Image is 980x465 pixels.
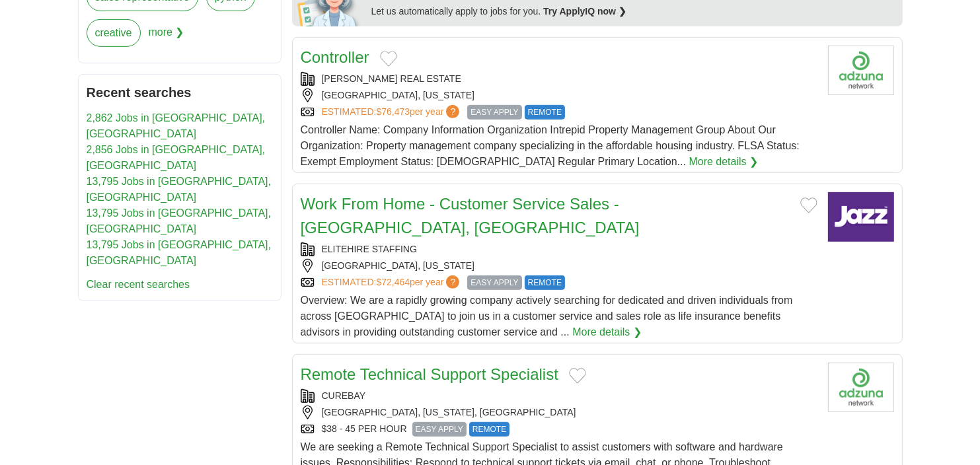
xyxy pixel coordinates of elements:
div: ELITEHIRE STAFFING [301,242,817,256]
div: [GEOGRAPHIC_DATA], [US_STATE], [GEOGRAPHIC_DATA] [301,406,817,419]
span: ? [446,105,459,118]
a: More details ❯ [689,154,759,170]
span: REMOTE [525,105,565,120]
img: Company logo [828,192,894,242]
a: 13,795 Jobs in [GEOGRAPHIC_DATA], [GEOGRAPHIC_DATA] [87,239,272,266]
div: [GEOGRAPHIC_DATA], [US_STATE] [301,259,817,273]
a: Try ApplyIQ now ❯ [543,6,626,17]
a: 2,856 Jobs in [GEOGRAPHIC_DATA], [GEOGRAPHIC_DATA] [87,144,266,171]
span: $72,464 [376,277,410,287]
a: Remote Technical Support Specialist [301,365,558,383]
a: 2,862 Jobs in [GEOGRAPHIC_DATA], [GEOGRAPHIC_DATA] [87,112,266,139]
a: More details ❯ [572,324,642,340]
button: Add to favorite jobs [800,197,817,213]
h2: Recent searches [87,83,273,102]
a: ESTIMATED:$72,464per year? [322,275,463,290]
div: [GEOGRAPHIC_DATA], [US_STATE] [301,89,817,102]
button: Add to favorite jobs [569,368,586,384]
div: [PERSON_NAME] REAL ESTATE [301,72,817,86]
span: REMOTE [525,275,565,290]
span: REMOTE [469,422,509,437]
img: Company logo [828,363,894,412]
span: EASY APPLY [467,105,521,120]
span: EASY APPLY [467,275,521,290]
a: Work From Home - Customer Service Sales - [GEOGRAPHIC_DATA], [GEOGRAPHIC_DATA] [301,195,640,236]
img: Company logo [828,46,894,95]
button: Add to favorite jobs [380,51,397,67]
span: EASY APPLY [412,422,467,437]
a: 13,795 Jobs in [GEOGRAPHIC_DATA], [GEOGRAPHIC_DATA] [87,207,272,234]
span: Controller Name: Company Information Organization Intrepid Property Management Group About Our Or... [301,124,800,167]
span: more ❯ [149,19,184,55]
a: Controller [301,48,369,66]
div: $38 - 45 PER HOUR [301,422,817,437]
a: ESTIMATED:$76,473per year? [322,105,463,120]
div: Let us automatically apply to jobs for you. [371,5,895,18]
span: ? [446,275,459,289]
span: Overview: We are a rapidly growing company actively searching for dedicated and driven individual... [301,295,793,338]
a: Clear recent searches [87,279,190,290]
a: 13,795 Jobs in [GEOGRAPHIC_DATA], [GEOGRAPHIC_DATA] [87,176,272,203]
div: CUREBAY [301,389,817,403]
a: creative [87,19,141,47]
span: $76,473 [376,106,410,117]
